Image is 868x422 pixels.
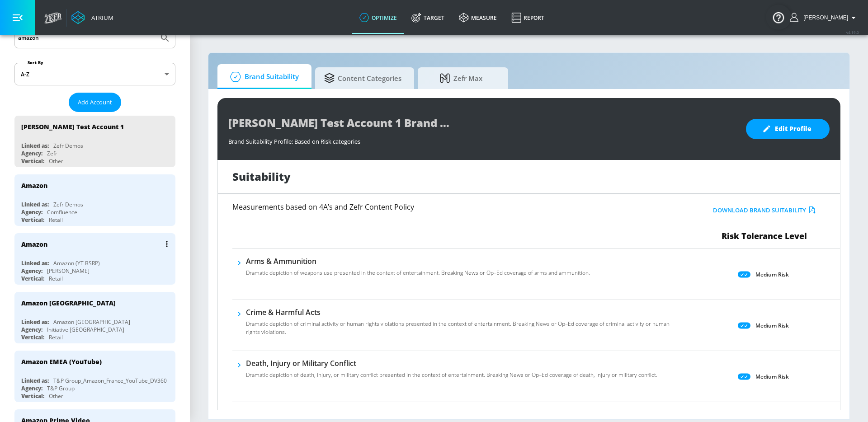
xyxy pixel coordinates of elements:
[21,181,47,190] div: Amazon
[21,142,49,150] div: Linked as:
[49,392,63,400] div: Other
[746,119,830,139] button: Edit Profile
[14,174,175,226] div: AmazonLinked as:Zefr DemosAgency:ComfluenceVertical:Retail
[49,157,63,165] div: Other
[78,97,112,108] span: Add Account
[14,351,175,402] div: Amazon EMEA (YouTube)Linked as:T&P Group_Amazon_France_YouTube_DV360Agency:T&P GroupVertical:Other
[49,216,63,224] div: Retail
[14,233,175,285] div: AmazonLinked as:Amazon (YT BSRP)Agency:[PERSON_NAME]Vertical:Retail
[21,150,42,157] div: Agency:
[228,133,737,145] div: Brand Suitability Profile: Based on Risk categories
[21,392,44,400] div: Vertical:
[49,275,63,282] div: Retail
[246,371,657,379] p: Dramatic depiction of death, injury, or military conflict presented in the context of entertainme...
[14,292,175,343] div: Amazon [GEOGRAPHIC_DATA]Linked as:Amazon [GEOGRAPHIC_DATA]Agency:Initiative [GEOGRAPHIC_DATA]Vert...
[21,259,49,267] div: Linked as:
[21,122,124,131] div: [PERSON_NAME] Test Account 1
[232,169,291,184] h1: Suitability
[755,270,789,279] p: Medium Risk
[246,358,657,368] h6: Death, Injury or Military Conflict
[246,409,675,419] h6: Drugs / Tobacco / Alcohol
[246,256,590,282] div: Arms & AmmunitionDramatic depiction of weapons use presented in the context of entertainment. Bre...
[722,230,807,241] span: Risk Tolerance Level
[53,377,167,384] div: T&P Group_Amazon_France_YouTube_DV360
[21,201,49,208] div: Linked as:
[232,203,637,211] h6: Measurements based on 4A’s and Zefr Content Policy
[26,60,45,66] label: Sort By
[21,326,42,333] div: Agency:
[14,116,175,167] div: [PERSON_NAME] Test Account 1Linked as:Zefr DemosAgency:ZefrVertical:Other
[246,307,675,342] div: Crime & Harmful ActsDramatic depiction of criminal activity or human rights violations presented ...
[18,32,155,44] input: Search by name
[21,384,42,392] div: Agency:
[155,28,175,48] button: Submit Search
[21,377,49,384] div: Linked as:
[14,63,175,85] div: A-Z
[766,5,791,30] button: Open Resource Center
[69,93,121,112] button: Add Account
[49,333,63,341] div: Retail
[246,307,675,317] h6: Crime & Harmful Acts
[21,157,44,165] div: Vertical:
[352,1,404,34] a: optimize
[764,123,811,135] span: Edit Profile
[53,201,83,208] div: Zefr Demos
[21,357,102,366] div: Amazon EMEA (YouTube)
[755,372,789,381] p: Medium Risk
[21,275,44,282] div: Vertical:
[755,321,789,330] p: Medium Risk
[21,216,44,224] div: Vertical:
[21,267,42,275] div: Agency:
[21,318,49,326] div: Linked as:
[21,299,116,307] div: Amazon [GEOGRAPHIC_DATA]
[47,326,124,333] div: Initiative [GEOGRAPHIC_DATA]
[846,30,859,35] span: v 4.19.0
[404,1,452,34] a: Target
[226,66,299,88] span: Brand Suitability
[88,14,113,22] div: Atrium
[324,67,401,89] span: Content Categories
[47,384,75,392] div: T&P Group
[711,203,818,217] button: Download Brand Suitability
[246,256,590,266] h6: Arms & Ammunition
[53,259,100,267] div: Amazon (YT BSRP)
[246,358,657,384] div: Death, Injury or Military ConflictDramatic depiction of death, injury, or military conflict prese...
[504,1,552,34] a: Report
[47,150,57,157] div: Zefr
[53,142,83,150] div: Zefr Demos
[21,240,47,249] div: Amazon
[452,1,504,34] a: measure
[71,11,113,24] a: Atrium
[21,333,44,341] div: Vertical:
[53,318,130,326] div: Amazon [GEOGRAPHIC_DATA]
[246,269,590,277] p: Dramatic depiction of weapons use presented in the context of entertainment. Breaking News or Op–...
[47,208,77,216] div: Comfluence
[246,320,675,336] p: Dramatic depiction of criminal activity or human rights violations presented in the context of en...
[47,267,90,275] div: [PERSON_NAME]
[790,12,859,23] button: [PERSON_NAME]
[21,208,42,216] div: Agency:
[800,14,848,21] span: login as: guillermo.cabrera@zefr.com
[427,67,495,89] span: Zefr Max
